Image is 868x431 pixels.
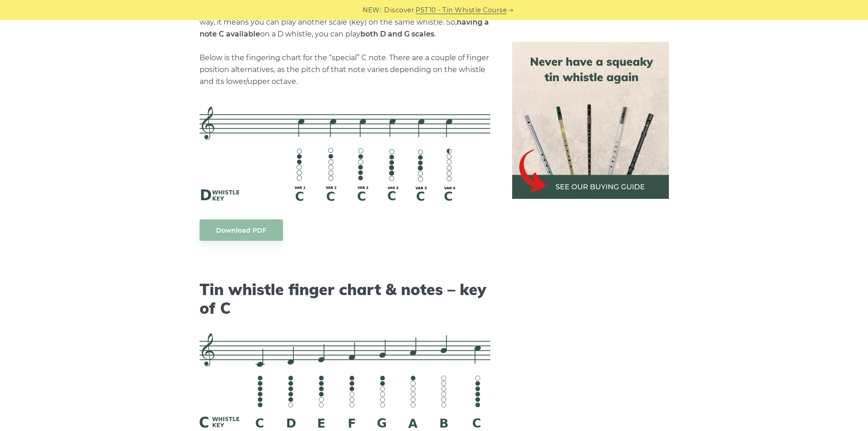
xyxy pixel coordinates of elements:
strong: both D and G scales [360,30,434,38]
h2: Tin whistle finger chart & notes – key of C [200,280,490,318]
a: PST10 - Tin Whistle Course [416,5,507,16]
a: Download PDF [200,219,283,241]
img: C Whistle Fingering Chart And Notes [200,333,490,428]
span: Discover [384,5,414,16]
span: NEW: [363,5,381,16]
img: tin whistle buying guide [512,42,669,199]
img: C natural fingering on D whistle [200,106,490,201]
